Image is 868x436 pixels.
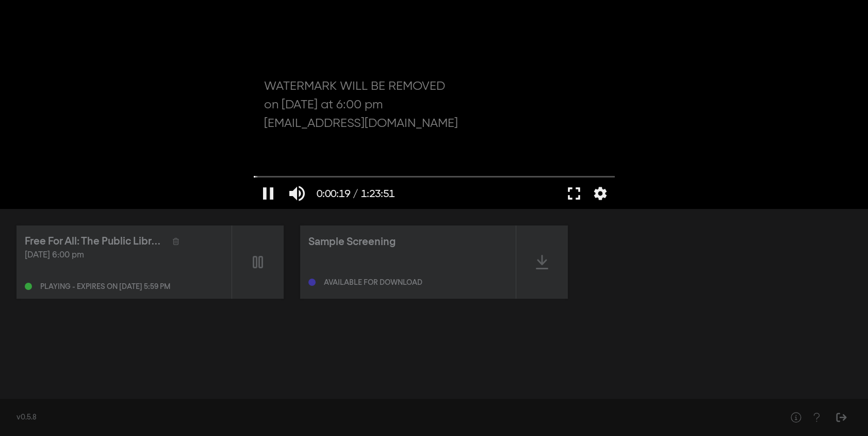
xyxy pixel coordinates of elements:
div: Available for download [324,279,422,286]
button: Help [806,407,827,428]
div: Free For All: The Public Library [25,234,165,249]
div: Playing - expires on [DATE] 5:59 pm [40,283,170,290]
button: Pause [254,178,283,209]
button: Sign Out [831,407,851,428]
div: v0.5.8 [17,412,765,423]
div: Sample Screening [308,234,396,250]
div: [DATE] 6:00 pm [25,249,223,262]
button: Help [785,407,806,428]
button: Mute [283,178,312,209]
button: 0:00:19 / 1:23:51 [312,178,400,209]
button: Full screen [560,178,588,209]
button: More settings [588,178,612,209]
